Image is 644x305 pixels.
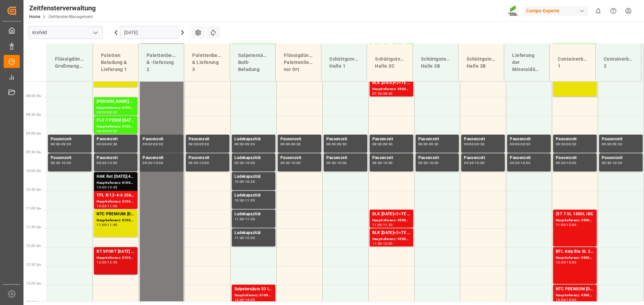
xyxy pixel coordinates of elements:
font: 09:30 [291,142,301,146]
font: 10:30 [97,204,106,208]
font: 10:30 [234,198,244,203]
font: Hauptreferenz: 4500001175, 2000000991 [556,218,625,222]
font: 10:00 [521,161,530,165]
font: 09:30 [61,142,71,146]
font: 09:30 [372,161,382,165]
font: 10:00 [199,161,209,165]
font: - [566,223,567,227]
font: Schüttgutverladung Halle 3C [375,56,422,69]
font: - [336,142,337,146]
font: HAK Rot [DATE](4) 25kg (x48) INT spPALHAK Basis 2 [DATE](+4) 25kg (x48) BASIS;BFL Aktiv [DATE] SL... [97,174,562,179]
font: 09:30 [602,161,611,165]
font: Pausenzeit [280,155,302,160]
font: Hauptreferenz: 6100002181, 2000001702 [97,106,166,109]
font: Pausenzeit [510,137,531,141]
font: 13:30 Uhr [26,300,41,304]
font: 08:00 Uhr [26,94,41,98]
font: - [290,142,291,146]
font: Ladekapazität [234,174,261,179]
font: - [382,223,383,227]
font: - [290,161,291,165]
font: Ladekapazität [234,193,261,198]
font: - [106,129,107,133]
font: Pausenzeit [326,137,347,141]
font: NTC PREMIUM [DATE]+3+TE 1T ISPM BB [556,287,635,291]
font: 09:00 [326,142,336,146]
font: - [244,142,245,146]
font: [PERSON_NAME] 8-8-6 20L (x48) DE,ENKabri Grün 10-4-7 20 L (x48) DE,EN,FR,NLBFL P-MAX SL 20L (x48)... [97,99,511,104]
font: 12:00 [97,260,106,264]
font: - [152,161,153,165]
font: Pausenzeit [418,137,439,141]
button: Menü öffnen [90,27,100,38]
font: 09:30 [556,161,566,165]
font: 08:30 [97,129,106,133]
font: Salpetersäure-Bulk-Beladung [238,53,273,72]
font: Hauptreferenz: 6100002161, 2000000696 [97,200,166,203]
font: 08:00 [97,110,106,115]
font: 12:00 Uhr [26,244,41,248]
font: - [106,223,107,227]
font: - [566,298,567,302]
font: 09:30 [521,142,530,146]
font: 09:00 [107,129,117,133]
font: BLK [DATE]+2+TE (GW) BULK [372,212,429,216]
font: Pausenzeit [556,137,577,141]
font: Pausenzeit [189,137,210,141]
font: Hauptreferenz: 6100000694, 2000000233 2000000233; [97,181,189,184]
font: 10:00 Uhr [26,169,41,173]
font: Schüttgutschiffentladung Halle 3B [467,56,527,69]
font: 12:30 Uhr [26,263,41,266]
font: NTC PREMIUM [DATE] FOL 50 INT (MSE)FLO T EAGLE K 12-0-24 25kg (x40) INTFLO T TURF BS 20-5-8 25kg ... [97,212,459,216]
font: 09:00 [418,142,428,146]
font: 09:30 [143,161,152,165]
font: 11:00 [245,198,255,203]
button: Compo-Experte [524,4,591,17]
font: 09:30 [383,142,393,146]
font: 09:30 [510,161,520,165]
font: 09:30 [326,161,336,165]
font: Paletten Beladung & Lieferung 1 [101,53,128,72]
font: Flüssigdünger-Palettenlieferung vor Ort [284,53,325,72]
font: 13:00 [556,298,566,302]
font: 14:00 [567,298,576,302]
font: Hauptreferenz: 6100002183, 2000001706 [97,125,166,128]
font: Salpetersäure 53 lose [234,287,275,291]
font: - [152,142,153,146]
font: 10:00 [567,161,576,165]
font: 11:00 [234,217,244,221]
font: - [244,161,245,165]
font: 09:30 [337,142,347,146]
font: 12:00 [383,241,393,246]
font: 10:30 [245,179,255,184]
font: - [198,142,199,146]
font: 09:30 [153,142,163,146]
font: Compo-Experte [526,8,559,13]
font: Schüttgutverladung Halle 1 [329,56,376,69]
a: Home [29,14,40,19]
font: 14:00 [245,298,255,302]
font: - [428,161,429,165]
font: Containerbeladung 1 [558,56,603,69]
font: 09:30 [464,161,474,165]
font: 09:00 [602,142,611,146]
font: - [611,142,612,146]
font: - [106,161,107,165]
font: - [106,204,107,208]
font: ZIT 7 SL 1000L IBC [556,212,593,216]
font: Pausenzeit [97,137,118,141]
font: 09:30 [189,161,198,165]
font: 09:30 [245,142,255,146]
font: 10:00 [612,161,622,165]
font: 11:00 [556,223,566,227]
font: - [474,142,475,146]
font: 09:30 [97,161,106,165]
font: Palettenbeladung & -lieferung 2 [147,53,189,72]
font: 10:00 [429,161,439,165]
font: 09:30 [612,142,622,146]
font: - [244,179,245,184]
font: - [106,260,107,264]
font: 08:30 [107,110,117,115]
font: 11:00 [97,223,106,227]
